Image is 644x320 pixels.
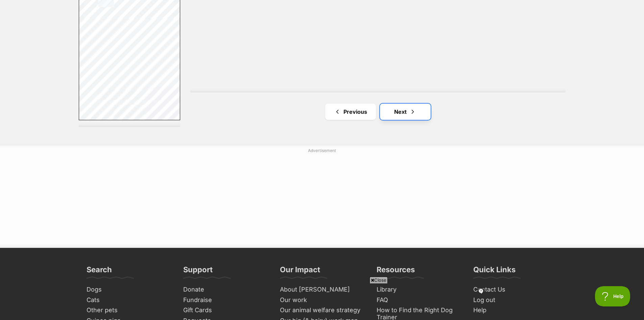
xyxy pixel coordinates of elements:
a: Other pets [84,305,174,316]
a: Help [471,305,560,316]
img: info.svg [478,288,484,294]
h3: Search [87,265,112,278]
h3: Our Impact [280,265,320,278]
iframe: Help Scout Beacon - Open [595,286,630,306]
a: Next page [380,104,431,120]
a: Cats [84,295,174,305]
h3: Support [183,265,213,278]
a: Previous page [325,104,376,120]
h3: Quick Links [473,265,516,278]
span: Close [369,277,388,283]
iframe: Advertisement [214,1,542,86]
a: Dogs [84,284,174,295]
h3: Resources [377,265,415,278]
a: Log out [471,295,560,305]
iframe: Advertisement [158,156,486,241]
nav: Pagination [190,104,566,120]
a: Contact Us [471,284,560,295]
